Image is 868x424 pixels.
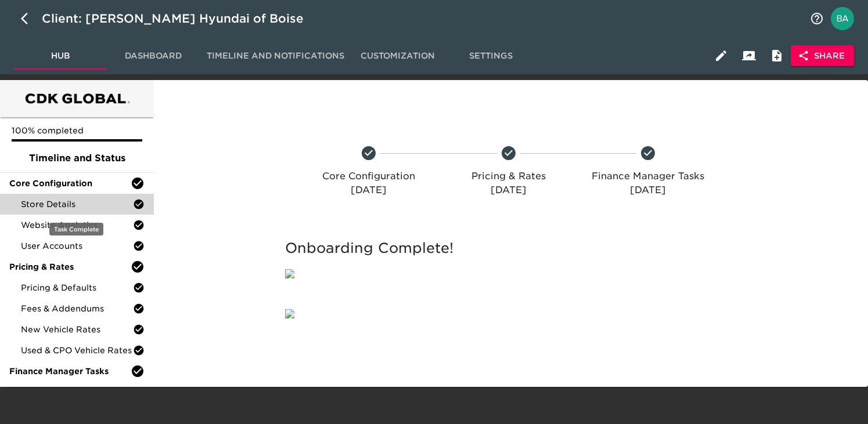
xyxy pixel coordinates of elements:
[9,177,131,189] span: Core Configuration
[707,42,735,70] button: Edit Hub
[21,198,133,210] span: Store Details
[21,324,133,335] span: New Vehicle Rates
[9,365,131,377] span: Finance Manager Tasks
[21,282,133,293] span: Pricing & Defaults
[21,49,100,63] span: Hub
[21,219,133,231] span: Website Analytics
[42,9,320,28] div: Client: [PERSON_NAME] Hyundai of Boise
[9,151,145,165] span: Timeline and Status
[21,345,133,356] span: Used & CPO Vehicle Rates
[9,261,131,273] span: Pricing & Rates
[285,309,294,318] img: qkibX1zbU72zw90W6Gan%2FTemplates%2FRjS7uaFIXtg43HUzxvoG%2F3e51d9d6-1114-4229-a5bf-f5ca567b6beb.jpg
[443,183,574,197] p: [DATE]
[114,49,193,63] span: Dashboard
[443,169,574,183] p: Pricing & Rates
[21,240,133,252] span: User Accounts
[304,183,434,197] p: [DATE]
[285,239,732,258] h5: Onboarding Complete!
[304,169,434,183] p: Core Configuration
[285,269,294,278] img: qkibX1zbU72zw90W6Gan%2FTemplates%2FRjS7uaFIXtg43HUzxvoG%2F5032e6d8-b7fd-493e-871b-cf634c9dfc87.png
[800,49,845,63] span: Share
[21,303,133,314] span: Fees & Addendums
[451,49,530,63] span: Settings
[831,7,854,30] img: Profile
[583,169,714,183] p: Finance Manager Tasks
[763,42,791,70] button: Internal Notes and Comments
[735,42,763,70] button: Client View
[12,125,142,136] p: 100% completed
[803,5,831,32] button: notifications
[583,183,714,197] p: [DATE]
[358,49,437,63] span: Customization
[21,386,133,398] span: Finance Product Menu
[791,45,854,67] button: Share
[207,49,344,63] span: Timeline and Notifications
